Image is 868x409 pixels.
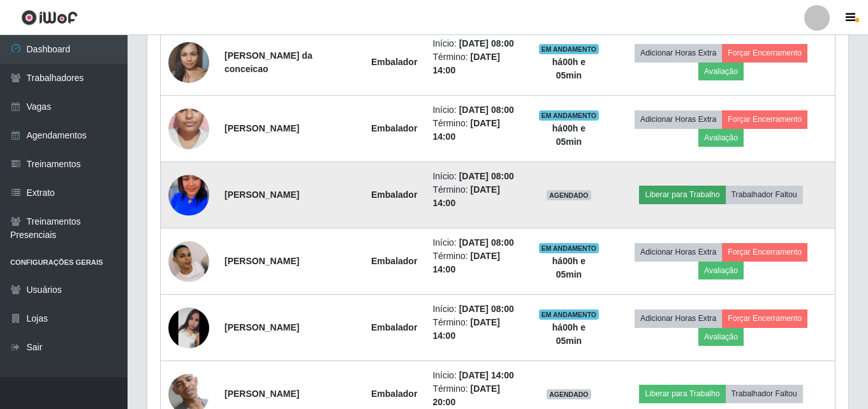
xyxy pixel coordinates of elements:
[539,110,600,121] span: EM ANDAMENTO
[432,382,522,409] li: Término:
[635,110,722,128] button: Adicionar Horas Extra
[698,262,744,279] button: Avaliação
[552,322,585,346] strong: há 00 h e 05 min
[552,57,585,80] strong: há 00 h e 05 min
[547,190,591,200] span: AGENDADO
[639,186,725,204] button: Liberar para Trabalho
[224,256,299,266] strong: [PERSON_NAME]
[432,316,522,343] li: Término:
[168,225,209,298] img: 1745585720704.jpeg
[371,256,417,266] strong: Embalador
[722,110,807,128] button: Forçar Encerramento
[432,170,522,183] li: Início:
[432,369,522,382] li: Início:
[432,37,522,50] li: Início:
[168,17,209,108] img: 1752311945610.jpeg
[432,236,522,249] li: Início:
[635,309,722,327] button: Adicionar Horas Extra
[224,322,299,332] strong: [PERSON_NAME]
[539,243,600,253] span: EM ANDAMENTO
[459,171,514,181] time: [DATE] 08:00
[371,123,417,133] strong: Embalador
[635,44,722,62] button: Adicionar Horas Extra
[459,105,514,115] time: [DATE] 08:00
[722,44,807,62] button: Forçar Encerramento
[432,183,522,210] li: Término:
[539,309,600,320] span: EM ANDAMENTO
[552,256,585,279] strong: há 00 h e 05 min
[698,63,744,80] button: Avaliação
[224,389,299,399] strong: [PERSON_NAME]
[168,308,209,348] img: 1745859119141.jpeg
[371,57,417,67] strong: Embalador
[224,123,299,133] strong: [PERSON_NAME]
[432,249,522,276] li: Término:
[698,129,744,147] button: Avaliação
[726,186,803,204] button: Trabalhador Faltou
[224,190,299,200] strong: [PERSON_NAME]
[459,237,514,248] time: [DATE] 08:00
[371,322,417,332] strong: Embalador
[726,385,803,403] button: Trabalhador Faltou
[168,151,209,239] img: 1736158930599.jpeg
[547,389,591,399] span: AGENDADO
[432,302,522,316] li: Início:
[432,117,522,144] li: Término:
[552,123,585,147] strong: há 00 h e 05 min
[168,83,209,174] img: 1713530929914.jpeg
[459,304,514,314] time: [DATE] 08:00
[722,309,807,327] button: Forçar Encerramento
[459,38,514,48] time: [DATE] 08:00
[21,10,78,26] img: CoreUI Logo
[432,50,522,77] li: Término:
[432,103,522,117] li: Início:
[639,385,725,403] button: Liberar para Trabalho
[722,243,807,261] button: Forçar Encerramento
[459,370,514,380] time: [DATE] 14:00
[371,190,417,200] strong: Embalador
[698,328,744,346] button: Avaliação
[371,389,417,399] strong: Embalador
[635,243,722,261] button: Adicionar Horas Extra
[224,50,313,74] strong: [PERSON_NAME] da conceicao
[539,44,600,54] span: EM ANDAMENTO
